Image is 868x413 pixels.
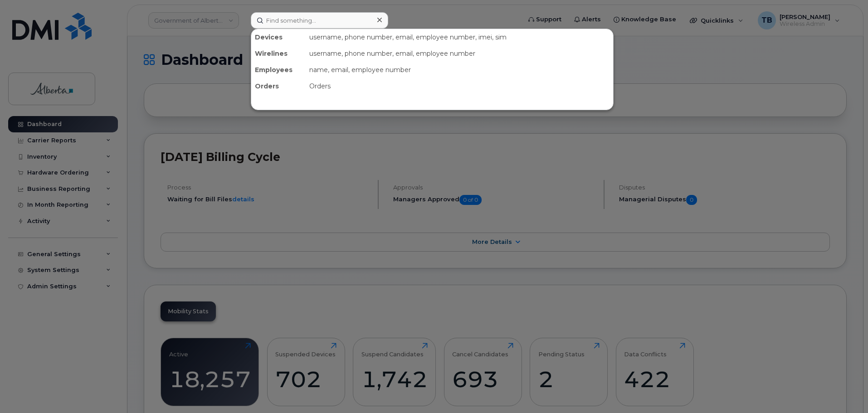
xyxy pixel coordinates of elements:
[306,62,613,78] div: name, email, employee number
[251,78,306,94] div: Orders
[251,29,306,45] div: Devices
[251,45,306,62] div: Wirelines
[306,78,613,94] div: Orders
[306,45,613,62] div: username, phone number, email, employee number
[251,62,306,78] div: Employees
[306,29,613,45] div: username, phone number, email, employee number, imei, sim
